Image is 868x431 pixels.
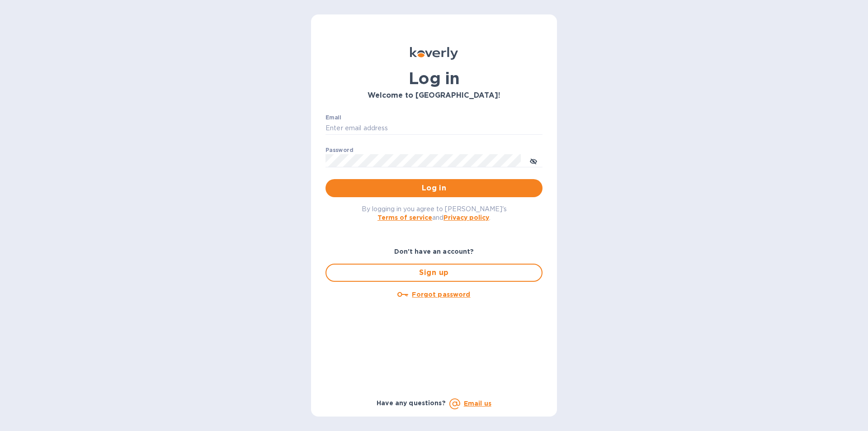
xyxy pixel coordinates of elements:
[333,183,535,194] span: Log in
[325,122,542,135] input: Enter email address
[325,115,341,120] label: Email
[377,399,446,407] b: Have any questions?
[443,214,489,221] a: Privacy policy
[377,214,432,221] a: Terms of service
[325,147,353,153] label: Password
[362,205,507,221] span: By logging in you agree to [PERSON_NAME]'s and .
[412,291,470,298] u: Forgot password
[394,248,474,255] b: Don't have an account?
[325,264,542,282] button: Sign up
[325,91,542,100] h3: Welcome to [GEOGRAPHIC_DATA]!
[325,69,542,88] h1: Log in
[334,267,534,278] span: Sign up
[325,179,542,197] button: Log in
[524,152,542,170] button: toggle password visibility
[464,400,491,407] a: Email us
[410,47,458,60] img: Koverly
